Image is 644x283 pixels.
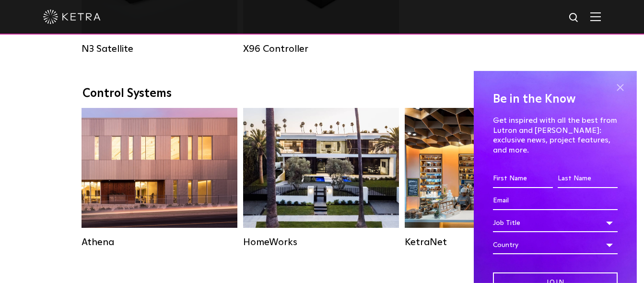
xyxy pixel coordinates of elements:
[243,43,399,55] div: X96 Controller
[590,12,601,21] img: Hamburger%20Nav.svg
[493,116,618,155] p: Get inspired with all the best from Lutron and [PERSON_NAME]: exclusive news, project features, a...
[568,12,580,24] img: search icon
[243,236,399,248] div: HomeWorks
[82,43,237,55] div: N3 Satellite
[82,87,562,101] div: Control Systems
[493,214,618,232] div: Job Title
[493,170,553,188] input: First Name
[493,90,618,108] h4: Be in the Know
[558,170,618,188] input: Last Name
[405,236,561,248] div: KetraNet
[405,108,561,248] a: KetraNet Legacy System
[243,108,399,248] a: HomeWorks Residential Solution
[43,10,101,24] img: ketra-logo-2019-white
[82,236,237,248] div: Athena
[493,192,618,210] input: Email
[493,236,618,254] div: Country
[82,108,237,248] a: Athena Commercial Solution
